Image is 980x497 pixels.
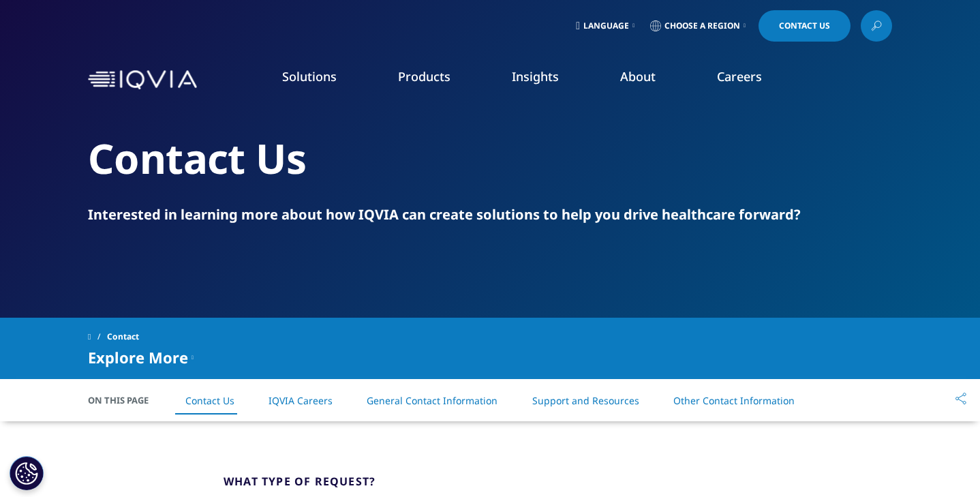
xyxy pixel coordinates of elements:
a: Support and Resources [532,394,639,407]
div: Interested in learning more about how IQVIA can create solutions to help you drive healthcare for... [88,205,892,224]
span: Language [583,20,629,31]
a: Solutions [282,68,337,85]
a: Products [398,68,450,85]
a: IQVIA Careers [269,394,333,407]
span: Explore More [88,349,188,365]
span: Contact [107,325,139,349]
span: Choose a Region [664,20,740,31]
a: Contact Us [185,394,234,407]
a: Careers [717,68,762,85]
a: Other Contact Information [673,394,795,407]
a: Contact Us [759,10,851,42]
h2: Contact Us [88,133,892,184]
a: About [620,68,656,85]
span: Contact Us [779,22,830,30]
a: General Contact Information [367,394,497,407]
nav: Primary [202,48,892,112]
a: Insights [512,68,559,85]
span: On This Page [88,393,163,407]
button: Cookie Settings [10,456,44,490]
